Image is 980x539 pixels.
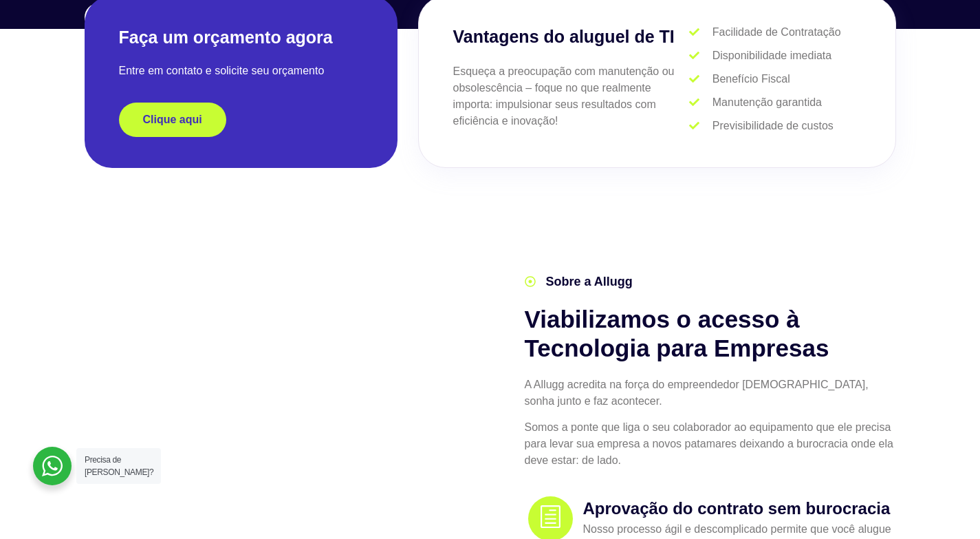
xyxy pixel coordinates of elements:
[709,71,790,87] span: Benefício Fiscal
[709,94,822,111] span: Manutenção garantida
[709,24,841,41] span: Facilidade de Contratação
[525,419,896,469] p: Somos a ponte que liga o seu colaborador ao equipamento que ele precisa para levar sua empresa a ...
[709,118,834,134] span: Previsibilidade de custos
[709,47,831,64] span: Disponibilidade imediata
[525,305,896,363] h2: Viabilizamos o acesso à Tecnologia para Empresas
[583,496,893,521] h3: Aprovação do contrato sem burocracia
[525,377,896,410] p: A Allugg acredita na força do empreendedor [DEMOGRAPHIC_DATA], sonha junto e faz acontecer.
[119,63,363,79] p: Entre em contato e solicite seu orçamento
[543,273,633,291] span: Sobre a Allugg
[732,363,980,539] div: Widget de chat
[453,24,690,50] h3: Vantagens do aluguel de TI
[143,114,202,125] span: Clique aqui
[453,63,690,129] p: Esqueça a preocupação com manutenção ou obsolescência – foque no que realmente importa: impulsion...
[85,455,153,477] span: Precisa de [PERSON_NAME]?
[119,26,363,49] h2: Faça um orçamento agora
[119,103,226,137] a: Clique aqui
[732,363,980,539] iframe: Chat Widget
